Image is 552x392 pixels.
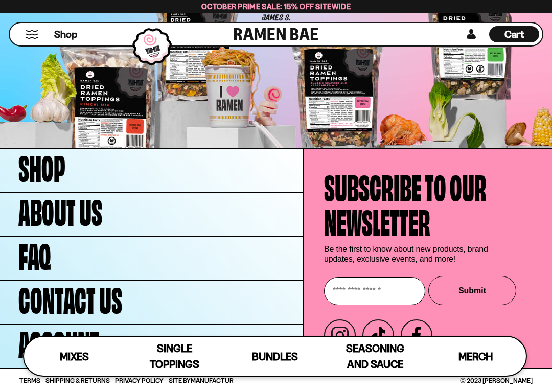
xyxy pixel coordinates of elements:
p: Be the first to know about new products, brand updates, exclusive events, and more! [324,244,516,264]
span: Contact Us [18,280,122,315]
span: © 2023 [PERSON_NAME] [460,377,533,384]
span: Shop [54,28,77,41]
input: Enter your email [324,277,425,305]
span: October Prime Sale: 15% off Sitewide [201,2,351,11]
a: Privacy Policy [115,377,164,384]
a: Manufactur [191,376,234,384]
span: Account [18,324,99,359]
a: Shipping & Returns [45,377,110,384]
span: Shop [18,148,65,183]
button: Submit [428,276,516,305]
h4: Subscribe to our newsletter [324,168,487,237]
span: Cart [504,28,524,40]
span: FAQ [18,236,51,271]
div: Cart [489,23,539,45]
button: Mobile Menu Trigger [25,30,39,39]
a: Shop [54,26,77,42]
span: Site By [169,377,234,384]
span: About Us [18,192,102,227]
a: Terms [19,377,40,384]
